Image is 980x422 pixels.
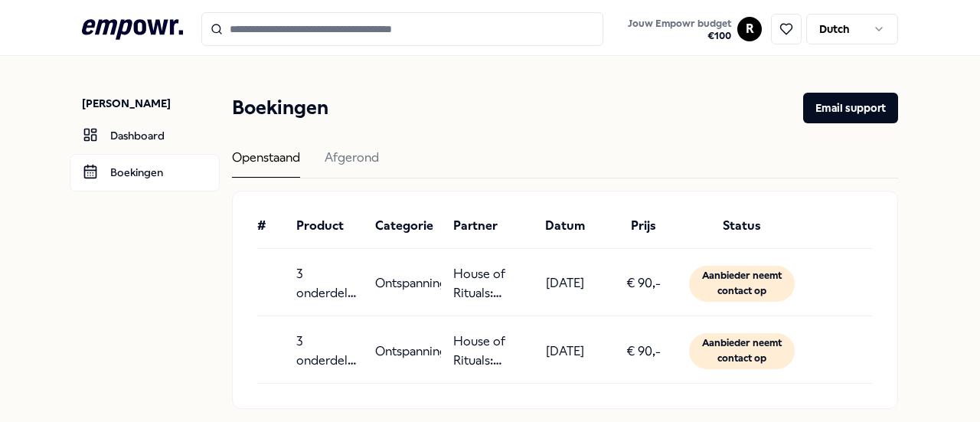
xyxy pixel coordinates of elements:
[375,273,442,293] p: Ontspanning
[622,13,737,45] a: Jouw Empowr budget€100
[453,332,520,371] p: House of Rituals: Mindspa
[628,30,731,42] span: € 100
[689,266,795,302] div: Aanbieder neemt contact op
[625,15,734,45] button: Jouw Empowr budget€100
[257,216,284,236] div: #
[296,216,363,236] div: Product
[70,117,220,154] a: Dashboard
[453,264,520,303] p: House of Rituals: Mindspa
[82,96,220,111] p: [PERSON_NAME]
[546,342,584,361] p: [DATE]
[375,216,442,236] div: Categorie
[532,216,599,236] div: Datum
[689,216,795,236] div: Status
[626,273,661,293] p: € 90,-
[546,273,584,293] p: [DATE]
[610,216,677,236] div: Prijs
[803,93,898,123] button: Email support
[453,216,520,236] div: Partner
[626,342,661,361] p: € 90,-
[628,18,731,30] span: Jouw Empowr budget
[296,264,363,303] p: 3 onderdelen van Rituals Mindspa
[201,12,604,46] input: Search for products, categories or subcategories
[737,17,762,41] button: R
[689,333,795,369] div: Aanbieder neemt contact op
[232,148,300,178] div: Openstaand
[325,148,379,178] div: Afgerond
[296,332,363,371] p: 3 onderdelen van Rituals Mindspa
[375,342,442,361] p: Ontspanning
[232,93,328,123] h1: Boekingen
[70,154,220,191] a: Boekingen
